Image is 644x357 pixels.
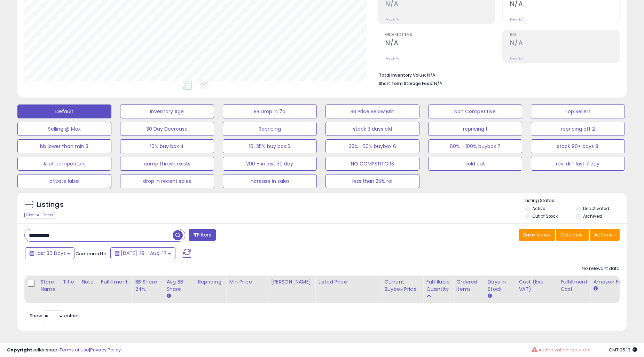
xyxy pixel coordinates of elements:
div: Store Name [40,278,57,293]
button: Inventory Age [120,104,214,118]
div: Note [81,278,95,286]
div: Ordered Items [456,278,481,293]
label: Out of Stock [532,213,558,219]
small: Amazon Fees. [593,286,597,292]
div: Listed Price [318,278,378,286]
strong: Copyright [7,347,32,353]
label: Archived [583,213,602,219]
button: Actions [590,229,620,241]
button: NO COMPETITORS [325,157,419,171]
button: 30 Day Decrease [120,122,214,136]
span: Last 30 Days [36,250,66,257]
button: Filters [189,229,216,241]
small: Prev: N/A [510,56,524,61]
div: Fulfillable Quantity [426,278,450,293]
button: repricing 1 [428,122,522,136]
button: Default [17,104,111,118]
h2: N/A [385,39,495,48]
button: stock 90+ days 8 [531,139,625,153]
button: 10% buy box 4 [120,139,214,153]
button: Selling @ Max [17,122,111,136]
button: increase in sales [223,174,317,188]
b: Total Inventory Value: [379,72,426,78]
button: Top Sellers [531,104,625,118]
button: repricing off 2 [531,122,625,136]
button: Non Competitive [428,104,522,118]
button: 200 + in last 30 day [223,157,317,171]
h5: Listings [37,200,64,210]
div: Current Buybox Price [384,278,420,293]
a: Privacy Policy [90,347,121,353]
div: Clear All Filters [24,212,55,218]
span: [DATE]-19 - Aug-17 [121,250,167,257]
span: Columns [560,231,582,238]
p: Listing States: [525,197,627,204]
button: private label [17,174,111,188]
button: Columns [556,229,589,241]
button: [DATE]-19 - Aug-17 [110,247,175,259]
a: Terms of Use [60,347,89,353]
div: [PERSON_NAME] [271,278,312,286]
button: sold out [428,157,522,171]
div: seller snap | | [7,347,121,354]
button: drop in recent sales [120,174,214,188]
button: 35%- 60% buybox 6 [325,139,419,153]
button: rev. diff last 7 day [531,157,625,171]
div: Days In Stock [487,278,513,293]
div: Fulfillment [101,278,129,286]
button: Repricing [223,122,317,136]
span: ROI [510,33,620,37]
b: Short Term Storage Fees: [379,80,433,86]
div: Title [63,278,76,286]
button: Save View [519,229,555,241]
div: Fulfillment Cost [560,278,587,293]
span: Ordered Items [385,33,495,37]
h2: N/A [510,39,620,48]
span: Show: entries [30,312,80,319]
button: 10-35% buy box 5 [223,139,317,153]
span: 2025-09-17 05:13 GMT [609,347,637,353]
li: N/A [379,70,614,79]
button: # of competitors [17,157,111,171]
small: Days In Stock. [487,293,492,299]
button: BB Drop in 7d [223,104,317,118]
div: Avg BB Share [166,278,192,293]
button: Last 30 Days [25,247,74,259]
button: comp thresh exists [120,157,214,171]
span: N/A [434,80,442,87]
label: Active [532,205,545,211]
small: Prev: N/A [510,17,524,22]
small: Prev: N/A [385,56,399,61]
button: BB Price Below Min [325,104,419,118]
button: stock 3 days old [325,122,419,136]
button: bb lower than min 3 [17,139,111,153]
div: BB Share 24h. [135,278,160,293]
div: Cost (Exc. VAT) [519,278,555,293]
div: Min Price [229,278,265,286]
button: less than 25% roi [325,174,419,188]
label: Deactivated [583,205,609,211]
button: 60% - 100% buybox 7 [428,139,522,153]
small: Prev: N/A [385,17,399,22]
div: Repricing [198,278,223,286]
div: No relevant data [582,265,620,272]
small: Avg BB Share. [166,293,171,299]
span: Compared to: [76,250,108,257]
